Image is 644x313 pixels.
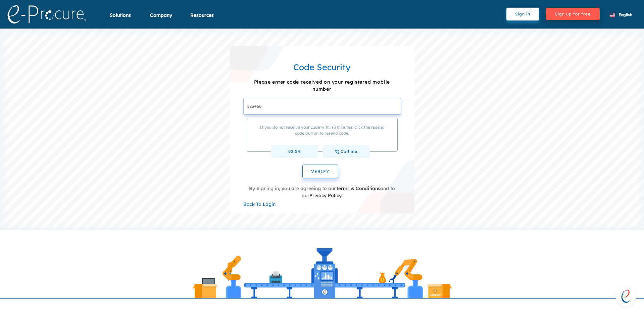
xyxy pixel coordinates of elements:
button: VERIFY [302,165,338,179]
a: Sign in [506,11,546,17]
div: Solutions [110,12,131,27]
div: Please enter code received on your registered mobile number [240,74,404,98]
div: By Signing in, you are agreeing to our and to our . [243,185,401,199]
span: English [618,12,632,17]
label: Back To Login [243,201,276,208]
h3: Code Security [240,62,404,72]
span: Sign up for free [546,8,600,20]
div: If you do not receive your code within 3 minutes. click the resend code button to resend code. [247,118,398,152]
img: logo [7,5,86,24]
button: Sign in [506,7,539,21]
a: Terms & Conditions [336,185,380,191]
span: VERIFY [311,169,330,174]
input: Enter code [243,98,401,115]
div: Resources [190,12,214,27]
a: Open chat [616,286,636,306]
a: Privacy Policy [309,192,341,198]
div: Company [150,12,172,27]
label: Call me [323,145,370,158]
img: phone [335,150,339,154]
button: 02:54 [271,145,318,158]
img: Footer Animation [191,245,454,298]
